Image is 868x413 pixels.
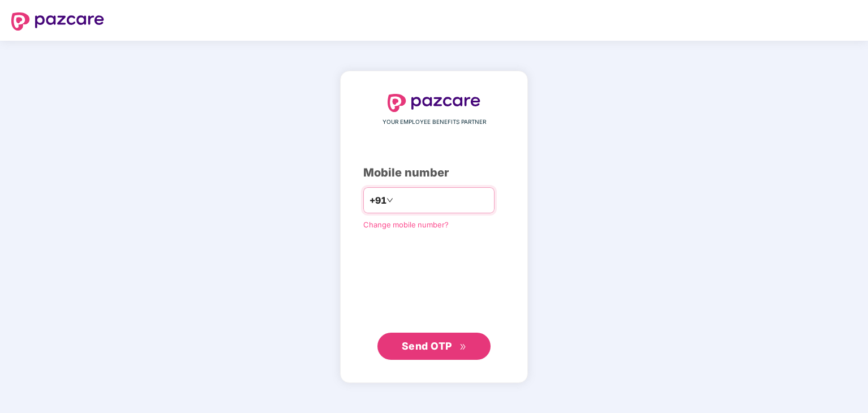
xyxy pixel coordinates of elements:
[377,333,491,360] button: Send OTPdouble-right
[363,164,505,182] div: Mobile number
[459,343,467,351] span: double-right
[388,94,480,112] img: logo
[369,193,386,208] span: +91
[11,12,104,31] img: logo
[386,197,393,204] span: down
[363,220,449,229] a: Change mobile number?
[383,118,486,127] span: YOUR EMPLOYEE BENEFITS PARTNER
[402,340,452,352] span: Send OTP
